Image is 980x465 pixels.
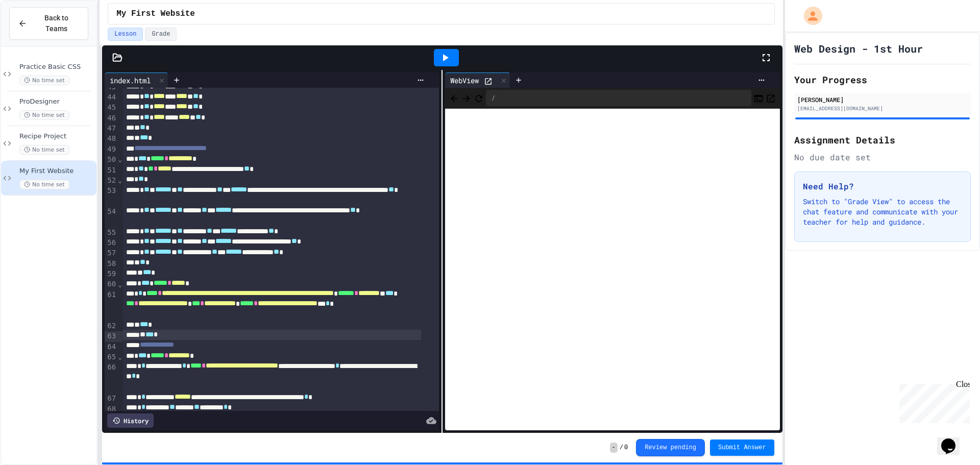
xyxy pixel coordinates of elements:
[937,424,970,455] iframe: chat widget
[710,439,774,456] button: Submit Answer
[105,124,117,134] div: 47
[449,91,459,104] span: Back
[19,76,69,85] span: No time set
[794,151,971,163] div: No due date set
[105,238,117,248] div: 56
[895,380,970,423] iframe: chat widget
[718,444,766,452] span: Submit Answer
[105,394,117,404] div: 67
[117,176,122,184] span: Fold line
[620,444,623,452] span: /
[105,321,117,331] div: 62
[753,92,764,104] button: Console
[624,444,628,452] span: 0
[105,92,117,103] div: 44
[793,4,825,28] div: My Account
[117,280,122,288] span: Fold line
[105,207,117,228] div: 54
[19,167,94,176] span: My First Website
[105,362,117,394] div: 66
[117,353,122,361] span: Fold line
[797,105,968,112] div: [EMAIL_ADDRESS][DOMAIN_NAME]
[105,75,156,86] div: index.html
[610,443,618,453] span: -
[445,109,779,431] iframe: Web Preview
[145,28,177,41] button: Grade
[19,132,94,141] span: Recipe Project
[105,259,117,269] div: 58
[766,92,776,104] button: Open in new tab
[33,13,80,34] span: Back to Teams
[19,97,94,106] span: ProDesigner
[105,404,117,414] div: 68
[19,145,69,155] span: No time set
[19,180,69,189] span: No time set
[19,63,94,71] span: Practice Basic CSS
[105,279,117,289] div: 60
[108,28,143,41] button: Lesson
[461,91,472,104] span: Forward
[105,331,117,341] div: 63
[445,75,484,86] div: WebView
[105,352,117,362] div: 65
[105,186,117,207] div: 53
[107,413,154,428] div: History
[636,439,705,456] button: Review pending
[105,165,117,176] div: 51
[4,4,70,65] div: Chat with us now!Close
[105,103,117,113] div: 45
[105,342,117,352] div: 64
[794,72,971,87] h2: Your Progress
[105,134,117,144] div: 48
[445,72,510,88] div: WebView
[117,155,122,163] span: Fold line
[105,72,168,88] div: index.html
[105,248,117,258] div: 57
[794,41,923,56] h1: Web Design - 1st Hour
[105,269,117,279] div: 59
[105,228,117,238] div: 55
[105,290,117,321] div: 61
[9,7,88,40] button: Back to Teams
[105,113,117,124] div: 46
[803,197,962,227] p: Switch to "Grade View" to access the chat feature and communicate with your teacher for help and ...
[794,133,971,147] h2: Assignment Details
[797,95,968,104] div: [PERSON_NAME]
[105,144,117,155] div: 49
[116,8,195,20] span: My First Website
[803,180,962,192] h3: Need Help?
[19,110,69,120] span: No time set
[105,176,117,186] div: 52
[105,155,117,165] div: 50
[486,90,751,106] div: /
[474,92,484,104] button: Refresh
